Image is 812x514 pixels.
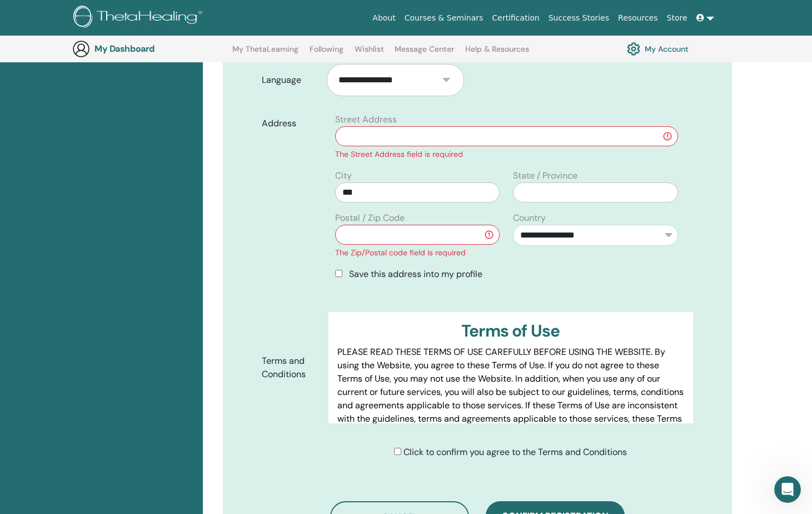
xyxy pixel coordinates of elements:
[253,113,328,134] label: Address
[349,268,482,280] span: Save this address into my profile
[335,113,397,126] label: Street Address
[487,8,544,28] a: Certification
[335,211,405,225] label: Postal / Zip Code
[614,8,662,28] a: Resources
[232,45,298,62] a: My ThetaLearning
[73,6,206,31] img: logo.png
[253,350,328,385] label: Terms and Conditions
[335,247,500,259] div: The Zip/Postal code field is required
[400,8,488,28] a: Courses & Seminars
[513,211,546,225] label: Country
[544,8,614,28] a: Success Stories
[662,8,692,28] a: Store
[335,149,678,160] div: The Street Address field is required
[310,45,343,62] a: Following
[72,40,90,58] img: generic-user-icon.jpg
[368,8,400,28] a: About
[253,70,326,91] label: Language
[627,39,640,58] img: cog.svg
[335,169,352,182] label: City
[774,476,801,503] iframe: Intercom live chat
[355,45,384,62] a: Wishlist
[94,43,206,54] h3: My Dashboard
[395,45,454,62] a: Message Center
[337,321,684,341] h3: Terms of Use
[465,45,529,62] a: Help & Resources
[627,39,689,58] a: My Account
[337,345,684,439] p: PLEASE READ THESE TERMS OF USE CAREFULLY BEFORE USING THE WEBSITE. By using the Website, you agre...
[513,169,577,182] label: State / Province
[403,446,627,458] span: Click to confirm you agree to the Terms and Conditions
